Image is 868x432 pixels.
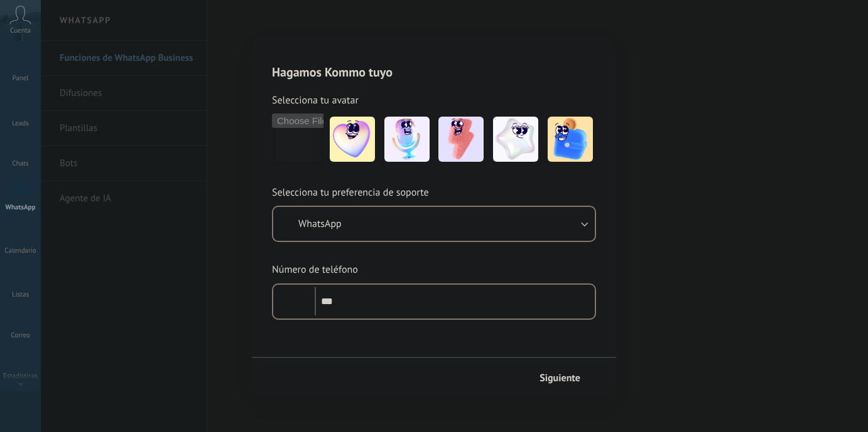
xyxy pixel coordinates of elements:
span: Siguiente [540,374,580,382]
button: Siguiente [534,367,597,389]
img: -4.jpeg [493,117,538,162]
span: WhatsApp [298,218,342,230]
div: Argentina: + 54 [277,288,301,315]
span: Selecciona tu preferencia de soporte [272,185,429,201]
button: WhatsApp [273,207,595,241]
span: Selecciona tu avatar [272,92,359,108]
img: -5.jpeg [548,117,593,162]
img: -3.jpeg [438,117,484,162]
img: -2.jpeg [384,117,430,162]
h2: Hagamos Kommo tuyo [252,34,616,80]
img: -1.jpeg [330,117,375,162]
span: Número de teléfono [272,262,358,278]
